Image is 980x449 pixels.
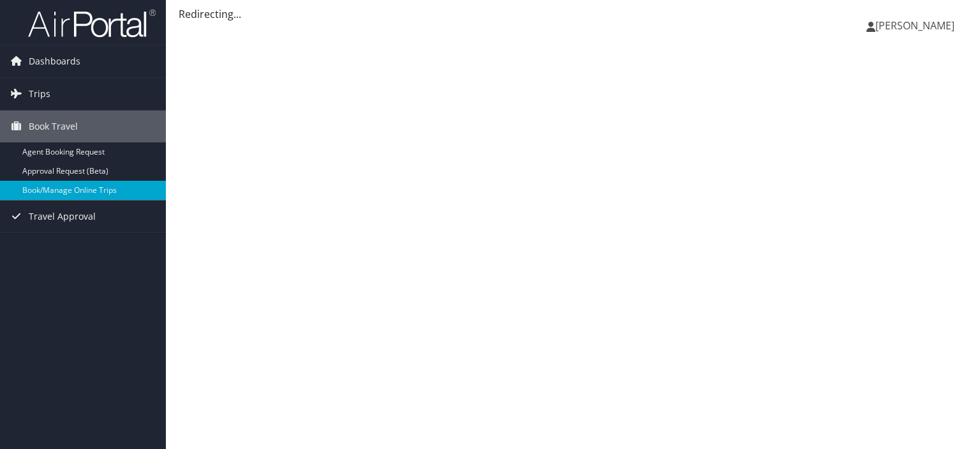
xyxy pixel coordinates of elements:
[29,201,96,232] span: Travel Approval
[866,6,967,45] a: [PERSON_NAME]
[179,6,967,22] div: Redirecting...
[875,19,954,33] span: [PERSON_NAME]
[28,8,156,38] img: airportal-logo.png
[29,45,80,77] span: Dashboards
[29,110,78,142] span: Book Travel
[29,78,50,110] span: Trips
